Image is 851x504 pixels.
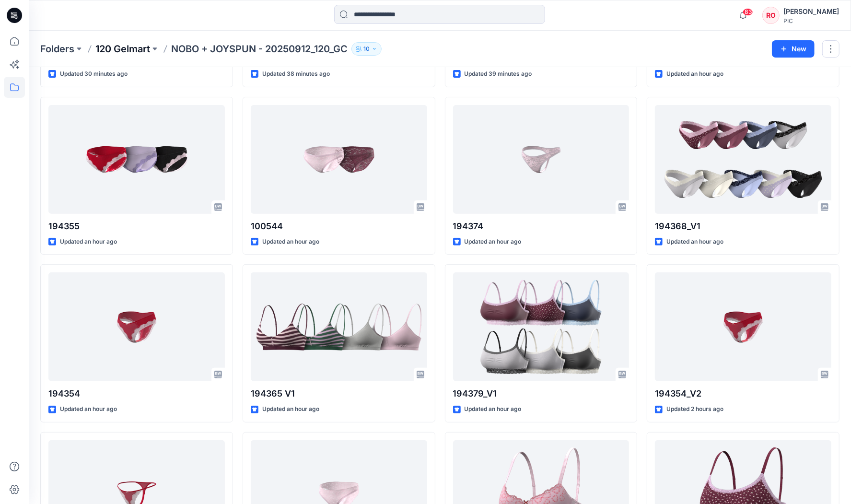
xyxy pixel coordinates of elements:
[666,237,723,247] p: Updated an hour ago
[251,105,427,214] a: 100544
[40,42,74,56] a: Folders
[743,8,753,16] span: 83
[171,42,348,56] p: NOBO + JOYSPUN - 20250912_120_GC
[48,220,225,233] p: 194355
[772,40,815,58] button: New
[666,404,723,414] p: Updated 2 hours ago
[262,237,319,247] p: Updated an hour ago
[666,69,723,79] p: Updated an hour ago
[262,404,319,414] p: Updated an hour ago
[453,387,630,400] p: 194379_V1
[60,404,117,414] p: Updated an hour ago
[48,387,225,400] p: 194354
[655,105,831,214] a: 194368_V1
[60,237,117,247] p: Updated an hour ago
[465,237,522,247] p: Updated an hour ago
[48,272,225,381] a: 194354
[251,220,427,233] p: 100544
[363,44,370,54] p: 10
[655,387,831,400] p: 194354_V2
[762,7,780,24] div: RO
[351,42,382,56] button: 10
[48,105,225,214] a: 194355
[453,220,630,233] p: 194374
[60,69,128,79] p: Updated 30 minutes ago
[453,105,630,214] a: 194374
[783,6,839,17] div: [PERSON_NAME]
[95,42,150,56] a: 120 Gelmart
[262,69,330,79] p: Updated 38 minutes ago
[251,387,427,400] p: 194365 V1
[453,272,630,381] a: 194379_V1
[465,69,532,79] p: Updated 39 minutes ago
[465,404,522,414] p: Updated an hour ago
[251,272,427,381] a: 194365 V1
[655,220,831,233] p: 194368_V1
[783,17,839,24] div: PIC
[655,272,831,381] a: 194354_V2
